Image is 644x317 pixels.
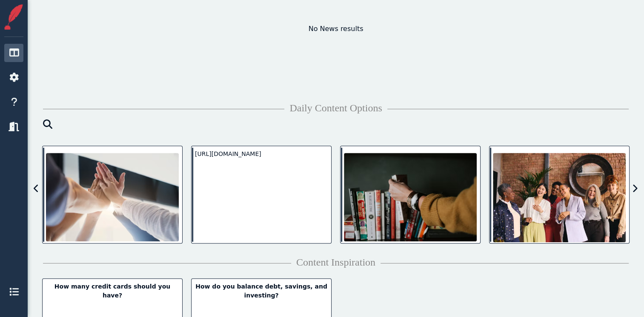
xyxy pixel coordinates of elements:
div: How do you balance debt, savings, and investing? [195,282,328,300]
div: How many credit cards should you have? [46,282,179,300]
img: Storiful Square [1,4,26,30]
div: [URL][DOMAIN_NAME] [195,150,328,158]
iframe: Chat [608,279,638,311]
img: D.E.A.R. Day (Drop Everything and Read Day) is celebrated annually on April 12, honoring author B... [344,153,477,241]
img: "Alone we can do so little; together we can do so much." -Helen Keller [46,153,179,241]
div: No News results [38,24,634,92]
h4: Daily Content Options [43,102,629,114]
img: As a woman with a career that I love, today on International Women's Day I’m grateful for the con... [493,153,626,243]
h4: Content Inspiration [43,256,629,269]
